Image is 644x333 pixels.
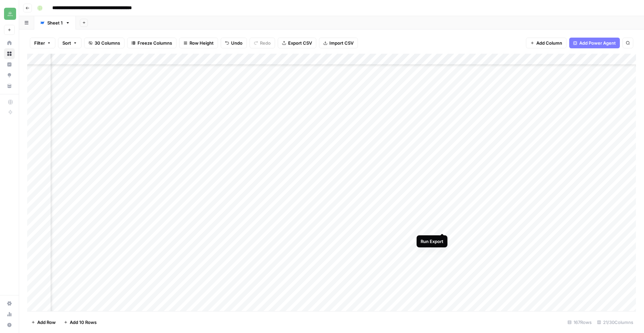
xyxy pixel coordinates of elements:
[70,319,97,326] span: Add 10 Rows
[278,38,316,48] button: Export CSV
[536,40,562,46] span: Add Column
[4,298,15,309] a: Settings
[138,40,172,46] span: Freeze Columns
[526,38,567,48] button: Add Column
[27,317,60,328] button: Add Row
[288,40,312,46] span: Export CSV
[4,320,15,330] button: Help + Support
[95,40,120,46] span: 30 Columns
[4,38,15,48] a: Home
[4,48,15,59] a: Browse
[221,38,247,48] button: Undo
[4,59,15,70] a: Insights
[579,40,616,46] span: Add Power Agent
[4,5,15,22] button: Workspace: Distru
[4,81,15,91] a: Your Data
[231,40,243,46] span: Undo
[127,38,176,48] button: Freeze Columns
[319,38,358,48] button: Import CSV
[565,317,594,328] div: 167 Rows
[37,319,56,326] span: Add Row
[34,40,45,46] span: Filter
[421,238,443,245] div: Run Export
[250,38,275,48] button: Redo
[4,309,15,320] a: Usage
[4,8,16,20] img: Distru Logo
[30,38,55,48] button: Filter
[4,70,15,81] a: Opportunities
[190,40,214,46] span: Row Height
[47,19,63,26] div: Sheet 1
[569,38,620,48] button: Add Power Agent
[34,16,76,30] a: Sheet 1
[60,317,101,328] button: Add 10 Rows
[594,317,636,328] div: 21/30 Columns
[84,38,124,48] button: 30 Columns
[62,40,71,46] span: Sort
[179,38,218,48] button: Row Height
[58,38,82,48] button: Sort
[329,40,354,46] span: Import CSV
[260,40,271,46] span: Redo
